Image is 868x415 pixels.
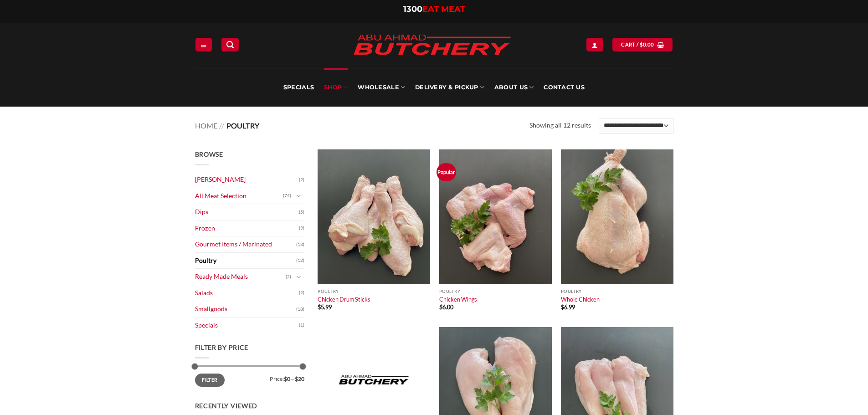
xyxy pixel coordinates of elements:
[283,189,291,203] span: (74)
[195,285,299,301] a: Salads
[345,28,519,63] img: Abu Ahmad Butchery
[318,149,430,284] img: Chicken Drum Sticks
[415,68,484,107] a: Delivery & Pickup
[561,303,575,311] bdi: 6.99
[439,149,552,284] img: Chicken Wings
[640,41,654,47] bdi: 0.00
[621,41,654,49] span: Cart /
[195,38,212,51] a: Menu
[561,296,600,303] a: Whole Chicken
[195,121,217,130] a: Home
[403,4,422,14] span: 1300
[403,4,465,14] a: 1300EAT MEAT
[226,121,259,130] span: Poultry
[195,236,296,252] a: Gourmet Items / Marinated
[324,68,348,107] a: SHOP
[195,374,304,382] div: Price: —
[195,343,249,351] span: Filter by price
[318,289,430,294] p: Poultry
[293,191,304,201] button: Toggle
[439,289,552,294] p: Poultry
[358,68,405,107] a: Wholesale
[318,303,332,311] bdi: 5.99
[529,120,591,131] p: Showing all 12 results
[195,220,299,236] a: Frozen
[299,318,304,332] span: (1)
[299,205,304,219] span: (5)
[561,289,673,294] p: Poultry
[283,68,314,107] a: Specials
[296,238,304,251] span: (13)
[439,296,477,303] a: Chicken Wings
[296,254,304,267] span: (12)
[318,296,370,303] a: Chicken Drum Sticks
[195,253,296,269] a: Poultry
[561,149,673,284] img: Whole Chicken
[195,402,258,410] span: Recently Viewed
[296,302,304,316] span: (18)
[293,272,304,282] button: Toggle
[195,150,223,158] span: Browse
[195,318,299,333] a: Specials
[195,204,299,220] a: Dips
[284,375,290,382] span: $0
[439,303,453,311] bdi: 6.00
[299,173,304,187] span: (2)
[295,375,304,382] span: $20
[219,121,224,130] span: //
[299,286,304,300] span: (2)
[561,303,564,311] span: $
[640,41,643,49] span: $
[195,188,283,204] a: All Meat Selection
[494,68,534,107] a: About Us
[221,38,239,51] a: Search
[318,303,321,311] span: $
[599,118,673,133] select: Shop order
[612,38,673,51] a: View cart
[439,303,442,311] span: $
[299,221,304,235] span: (9)
[586,38,603,51] a: Login
[195,374,225,386] button: Filter
[286,270,291,284] span: (2)
[195,269,286,285] a: Ready Made Meals
[195,301,296,317] a: Smallgoods
[544,68,585,107] a: Contact Us
[195,172,299,188] a: [PERSON_NAME]
[422,4,465,14] span: EAT MEAT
